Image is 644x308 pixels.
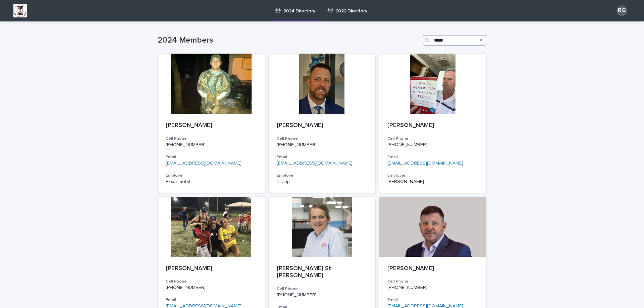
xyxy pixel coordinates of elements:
h3: Employer [277,173,368,178]
p: [PERSON_NAME] [166,122,257,129]
p: Exxonmobil [166,179,257,185]
h3: Cell Phone [277,136,368,141]
p: [PERSON_NAME] [387,265,478,272]
h1: 2024 Members [158,36,420,45]
h3: Cell Phone [387,279,478,284]
a: [PERSON_NAME]Cell Phone[PHONE_NUMBER]Email[EMAIL_ADDRESS][DOMAIN_NAME]EmployerIntapp [269,54,376,193]
div: RG [616,5,627,16]
h3: Cell Phone [277,286,368,292]
a: [PERSON_NAME]Cell Phone[PHONE_NUMBER]Email[EMAIL_ADDRESS][DOMAIN_NAME]Employer[PERSON_NAME] [379,54,486,193]
a: [PHONE_NUMBER] [277,142,317,147]
a: [EMAIL_ADDRESS][DOMAIN_NAME] [387,161,463,166]
p: Intapp [277,179,368,185]
p: [PERSON_NAME] [166,265,257,272]
a: [PERSON_NAME]Cell Phone[PHONE_NUMBER]Email[EMAIL_ADDRESS][DOMAIN_NAME]EmployerExxonmobil [158,54,265,193]
a: [PHONE_NUMBER] [387,285,427,290]
h3: Cell Phone [166,136,257,141]
p: [PERSON_NAME] [387,179,478,185]
input: Search [423,35,486,46]
a: [EMAIL_ADDRESS][DOMAIN_NAME] [277,161,353,166]
h3: Email [387,297,478,303]
h3: Email [166,297,257,303]
img: BsxibNoaTPe9uU9VL587 [13,4,27,17]
h3: Email [387,155,478,160]
h3: Employer [387,173,478,178]
a: [PHONE_NUMBER] [387,142,427,147]
a: [PHONE_NUMBER] [166,142,206,147]
p: [PERSON_NAME] [387,122,478,129]
h3: Cell Phone [166,279,257,284]
a: [PHONE_NUMBER] [277,293,317,297]
h3: Email [277,155,368,160]
h3: Cell Phone [387,136,478,141]
a: [PHONE_NUMBER] [166,285,206,290]
h3: Email [166,155,257,160]
p: [PERSON_NAME] St [PERSON_NAME] [277,265,368,280]
a: [EMAIL_ADDRESS][DOMAIN_NAME] [166,161,241,166]
h3: Employer [166,173,257,178]
p: [PERSON_NAME] [277,122,368,129]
